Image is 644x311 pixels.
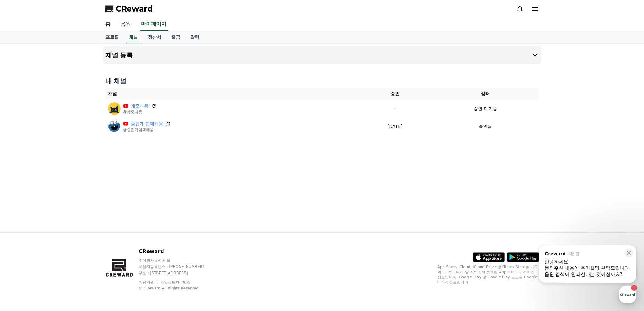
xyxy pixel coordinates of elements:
[131,121,163,127] a: 즐겁개 함께해옹
[139,286,216,291] p: © CReward All Rights Reserved.
[160,280,191,284] a: 개인정보처리방침
[100,31,124,43] a: 프로필
[139,258,216,263] p: 주식회사 와이피랩
[100,18,116,31] a: 홈
[108,120,121,133] img: 즐겁개 함께해옹
[103,46,541,64] button: 채널 등록
[479,123,492,130] p: 승인됨
[116,4,153,14] span: CReward
[140,18,168,31] a: 마이페이지
[126,31,140,43] a: 채널
[139,264,216,269] p: 사업자등록번호 : [PHONE_NUMBER]
[116,18,136,31] a: 음원
[105,77,539,85] h4: 내 채널
[139,248,216,255] p: CReward
[105,52,133,59] h4: 채널 등록
[437,264,539,285] p: App Store, iCloud, iCloud Drive 및 iTunes Store는 미국과 그 밖의 나라 및 지역에서 등록된 Apple Inc.의 서비스 상표입니다. Goo...
[474,105,497,112] p: 승인 대기중
[360,123,430,130] p: [DATE]
[131,103,149,109] a: 개좋다옹
[123,127,171,132] p: @즐겁개함께해옹
[360,105,430,112] p: -
[108,102,121,115] img: 개좋다옹
[105,4,153,14] a: CReward
[432,88,539,100] th: 상태
[105,88,358,100] th: 채널
[358,88,432,100] th: 승인
[123,109,156,115] p: @개좋다옹
[139,280,159,284] a: 이용약관
[185,31,204,43] a: 알림
[143,31,166,43] a: 정산서
[166,31,185,43] a: 출금
[139,271,216,276] p: 주소 : [STREET_ADDRESS]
